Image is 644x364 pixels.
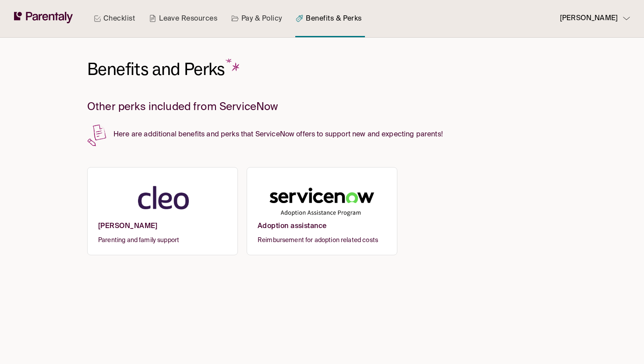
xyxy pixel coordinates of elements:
h6: [PERSON_NAME] [98,222,227,236]
span: Parenting and family support [98,236,227,244]
p: Here are additional benefits and perks that ServiceNow offers to support new and expecting parents! [87,124,557,141]
span: Reimbursement for adoption related costs [258,236,386,244]
h6: Adoption assistance [258,222,386,236]
img: Paper and pencil svg - benefits and perks [87,124,106,147]
span: Perks [184,58,243,80]
p: [PERSON_NAME] [560,13,618,25]
a: Adoption assistanceReimbursement for adoption related costs [247,167,397,255]
h2: Other perks included from ServiceNow [87,101,557,113]
a: [PERSON_NAME]Parenting and family support [87,167,238,255]
h1: Benefits and [87,59,243,80]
